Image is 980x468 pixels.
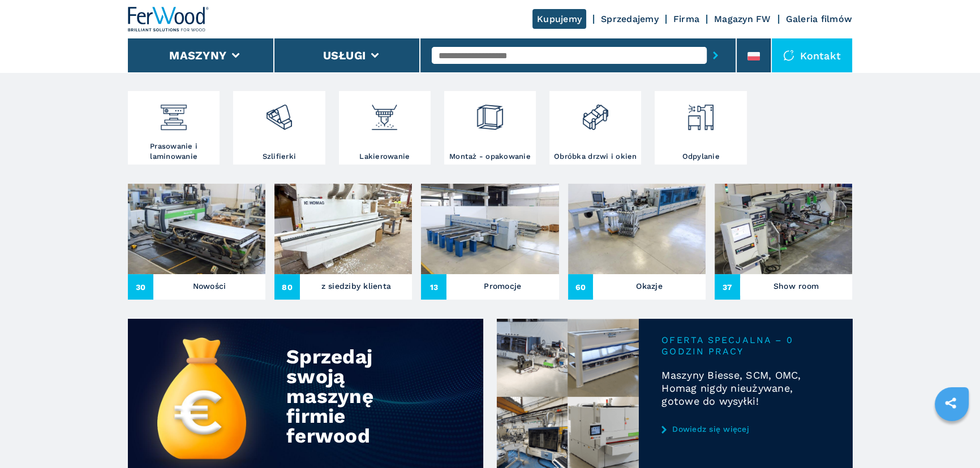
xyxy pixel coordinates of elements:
a: Szlifierki [233,91,325,164]
h3: Odpylanie [682,151,719,162]
a: Kupujemy [532,9,586,29]
a: Sprzedajemy [601,14,659,24]
button: Maszyny [169,49,226,62]
h3: Promocje [484,278,521,294]
img: verniciatura_1.png [369,94,399,132]
h3: z siedziby klienta [321,278,391,294]
h3: Okazje [636,278,663,294]
span: 60 [568,274,594,300]
a: Galeria filmów [786,14,853,24]
a: Promocje13Promocje [421,184,558,300]
img: Promocje [421,184,558,274]
a: Prasowanie i laminowanie [128,91,220,164]
h3: Nowości [193,278,226,294]
a: Lakierowanie [339,91,431,164]
a: z siedziby klienta80z siedziby klienta [274,184,412,300]
span: 13 [421,274,446,300]
div: Kontakt [772,38,852,72]
a: Obróbka drzwi i okien [549,91,641,164]
img: lavorazione_porte_finestre_2.png [581,94,611,132]
span: 37 [715,274,740,300]
h3: Prasowanie i laminowanie [131,141,217,162]
a: Odpylanie [655,91,746,164]
button: Usługi [323,49,366,62]
img: z siedziby klienta [274,184,412,274]
img: Show room [715,184,852,274]
img: montaggio_imballaggio_2.png [475,94,505,132]
a: Okazje60Okazje [568,184,706,300]
img: Nowości [128,184,265,274]
img: Ferwood [128,7,209,32]
button: submit-button [707,42,724,68]
iframe: Chat [932,417,972,460]
a: Show room37Show room [715,184,852,300]
h3: Montaż - opakowanie [449,151,531,162]
img: levigatrici_2.png [264,94,294,132]
a: Nowości30Nowości [128,184,265,300]
h3: Show room [773,278,819,294]
div: Sprzedaj swoją maszynę firmie ferwood [286,347,434,446]
img: Kontakt [783,50,794,61]
img: Okazje [568,184,706,274]
a: Magazyn FW [714,14,771,24]
a: sharethis [936,389,965,417]
a: Montaż - opakowanie [444,91,536,164]
a: Firma [673,14,699,24]
span: 80 [274,274,300,300]
a: Dowiedz się więcej [661,424,829,434]
span: 30 [128,274,153,300]
img: pressa-strettoia.png [158,94,188,132]
h3: Lakierowanie [359,151,410,162]
h3: Obróbka drzwi i okien [554,151,637,162]
img: aspirazione_1.png [686,94,716,132]
h3: Szlifierki [263,151,296,162]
